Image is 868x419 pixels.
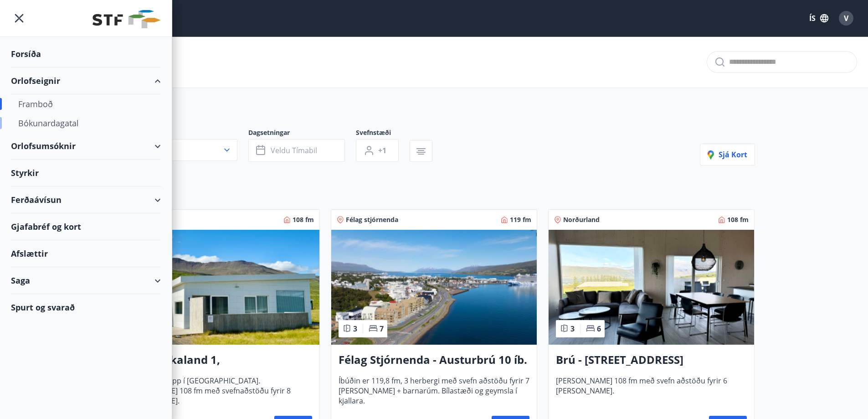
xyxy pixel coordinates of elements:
[339,376,529,406] span: Íbúðin er 119,8 fm, 3 herbergi með svefn aðstöðu fyrir 7 [PERSON_NAME] + barnarúm. Bílastæði og g...
[11,213,161,240] div: Gjafabréf og kort
[113,128,248,139] span: Svæði
[11,267,161,294] div: Saga
[708,150,747,160] span: Sjá kort
[556,352,747,368] h3: Brú - [STREET_ADDRESS]
[597,324,601,334] span: 6
[556,376,747,406] span: [PERSON_NAME] 108 fm með svefn aðstöðu fyrir 6 [PERSON_NAME].
[727,215,749,224] span: 108 fm
[18,94,154,114] div: Framboð
[18,114,154,133] div: Bókunardagatal
[11,160,161,186] div: Styrkir
[121,376,312,406] span: Rúmgott hús upp í [GEOGRAPHIC_DATA]. [PERSON_NAME] 108 fm með svefnaðstöðu fyrir 8 [PERSON_NAME].
[356,128,410,139] span: Svefnstæði
[700,144,755,166] button: Sjá kort
[331,230,537,345] img: Paella dish
[380,324,384,334] span: 7
[293,215,314,224] span: 108 fm
[248,139,345,162] button: Veldu tímabil
[356,139,399,162] button: +1
[353,324,357,334] span: 3
[804,10,833,26] button: ÍS
[570,324,575,334] span: 3
[339,352,529,368] h3: Félag Stjórnenda - Austurbrú 10 íb. 201
[11,41,161,67] div: Forsíða
[549,230,754,345] img: Paella dish
[835,7,857,29] button: V
[11,240,161,267] div: Afslættir
[346,215,398,224] span: Félag stjórnenda
[121,352,312,368] h3: Brú - Hrókaland 1, [GEOGRAPHIC_DATA]
[113,139,237,161] button: Allt
[11,10,27,26] button: menu
[11,294,161,321] div: Spurt og svarað
[563,215,600,224] span: Norðurland
[11,67,161,94] div: Orlofseignir
[378,145,386,155] span: +1
[271,145,317,155] span: Veldu tímabil
[844,13,848,23] span: V
[114,230,319,345] img: Paella dish
[248,128,356,139] span: Dagsetningar
[11,186,161,213] div: Ferðaávísun
[92,10,161,28] img: union_logo
[510,215,531,224] span: 119 fm
[11,133,161,160] div: Orlofsumsóknir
